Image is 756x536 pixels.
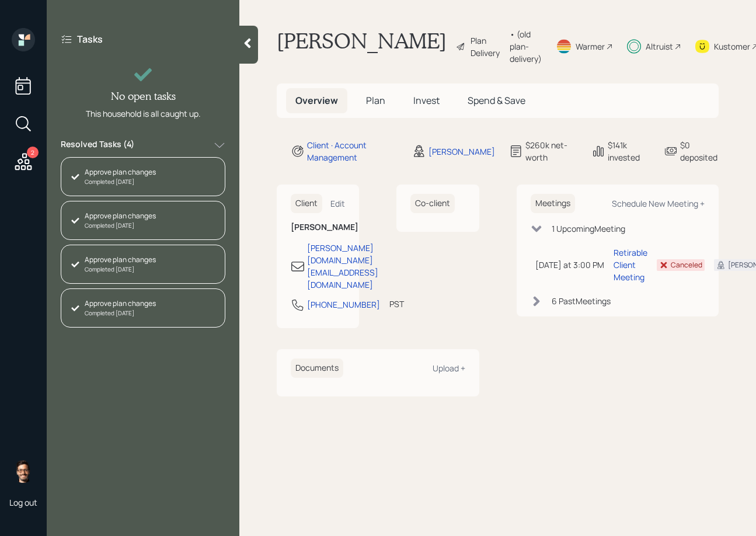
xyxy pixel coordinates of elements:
div: PST [389,298,404,310]
div: [PERSON_NAME][DOMAIN_NAME][EMAIL_ADDRESS][DOMAIN_NAME] [307,242,378,291]
h6: [PERSON_NAME] [291,222,345,232]
span: Plan [366,94,385,107]
div: $260k net-worth [525,139,577,163]
h6: Meetings [531,194,575,213]
div: Edit [330,198,345,209]
div: Altruist [646,40,673,53]
span: Spend & Save [468,94,525,107]
h6: Co-client [410,194,455,213]
div: [PERSON_NAME] [428,145,495,158]
span: Invest [413,94,440,107]
div: • (old plan-delivery) [510,28,542,65]
div: Approve plan changes [85,211,156,221]
label: Resolved Tasks ( 4 ) [61,138,134,152]
div: Plan Delivery [471,34,504,59]
img: sami-boghos-headshot.png [12,460,35,483]
h1: [PERSON_NAME] [277,28,447,65]
div: Schedule New Meeting + [612,198,705,209]
div: Completed [DATE] [85,309,156,318]
div: Approve plan changes [85,167,156,177]
h6: Client [291,194,322,213]
h6: Documents [291,359,343,378]
div: Approve plan changes [85,298,156,309]
div: Upload + [433,363,465,374]
div: Warmer [576,40,605,53]
div: 2 [27,147,39,158]
div: Canceled [671,260,702,270]
div: Client · Account Management [307,139,398,163]
div: Completed [DATE] [85,221,156,230]
div: Retirable Client Meeting [614,246,647,283]
div: Approve plan changes [85,255,156,265]
div: $141k invested [608,139,650,163]
div: [DATE] at 3:00 PM [535,259,604,271]
div: 6 Past Meeting s [552,295,611,307]
div: Completed [DATE] [85,265,156,274]
div: $0 deposited [680,139,719,163]
div: 1 Upcoming Meeting [552,222,625,235]
div: This household is all caught up. [86,107,201,120]
label: Tasks [77,33,103,46]
h4: No open tasks [111,90,176,103]
div: Kustomer [714,40,750,53]
div: Completed [DATE] [85,177,156,186]
div: [PHONE_NUMBER] [307,298,380,311]
span: Overview [295,94,338,107]
div: Log out [9,497,37,508]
